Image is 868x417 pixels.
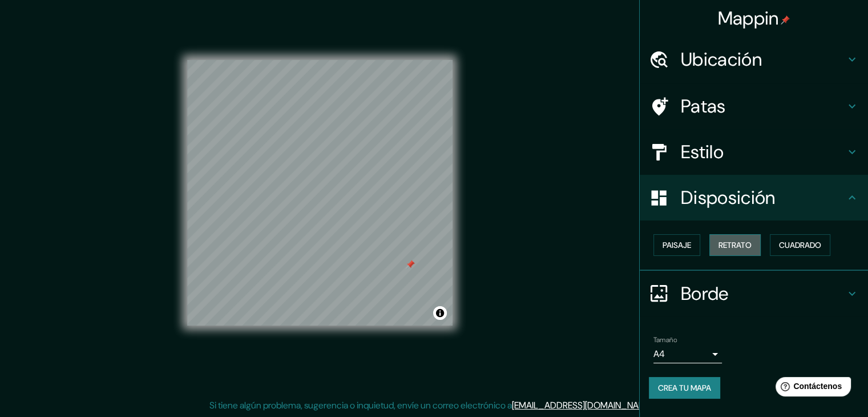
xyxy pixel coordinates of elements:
font: Crea tu mapa [658,383,711,393]
button: Retrato [709,234,761,256]
font: Mappin [718,6,779,30]
font: Tamaño [653,335,677,344]
font: Si tiene algún problema, sugerencia o inquietud, envíe un correo electrónico a [209,399,512,411]
div: A4 [653,345,722,363]
button: Cuadrado [770,234,830,256]
img: pin-icon.png [781,15,790,25]
iframe: Lanzador de widgets de ayuda [766,372,855,404]
button: Paisaje [653,234,700,256]
div: Patas [640,83,868,129]
button: Activar o desactivar atribución [433,306,447,320]
div: Disposición [640,175,868,220]
div: Estilo [640,129,868,175]
font: Cuadrado [779,240,821,250]
div: Borde [640,271,868,316]
font: Retrato [718,240,752,250]
font: Disposición [681,186,775,210]
font: Patas [681,94,726,118]
font: Ubicación [681,47,762,71]
button: Crea tu mapa [649,377,720,399]
font: Borde [681,282,729,306]
font: Paisaje [663,240,691,250]
font: A4 [653,348,665,360]
canvas: Mapa [187,60,453,326]
div: Ubicación [640,37,868,82]
font: Estilo [681,140,724,164]
a: [EMAIL_ADDRESS][DOMAIN_NAME] [512,399,653,411]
